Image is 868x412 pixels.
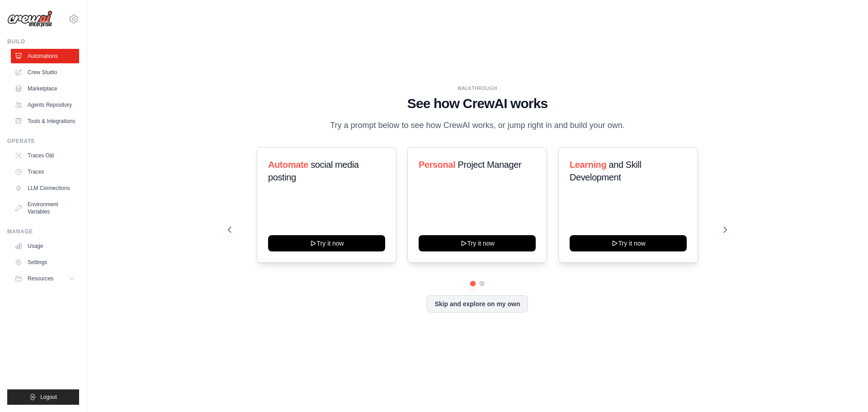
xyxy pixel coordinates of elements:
a: Settings [11,255,79,270]
a: Usage [11,239,79,253]
img: Logo [7,10,52,28]
span: Resources [28,275,53,282]
div: WALKTHROUGH [228,85,727,92]
button: Try it now [570,235,687,251]
button: Resources [11,271,79,286]
button: Skip and explore on my own [427,295,528,313]
div: Build [7,38,79,45]
a: Automations [11,49,79,63]
span: Project Manager [458,160,522,170]
a: LLM Connections [11,181,79,195]
div: Operate [7,137,79,145]
a: Traces [11,165,79,179]
span: Learning [570,160,606,170]
a: Agents Repository [11,98,79,112]
span: Personal [419,160,455,170]
span: social media posting [268,160,359,182]
p: Try a prompt below to see how CrewAI works, or jump right in and build your own. [325,119,629,132]
button: Logout [7,389,79,405]
span: and Skill Development [570,160,641,182]
button: Try it now [268,235,385,251]
span: Logout [40,393,57,401]
a: Marketplace [11,81,79,96]
a: Traces Old [11,148,79,163]
button: Try it now [419,235,536,251]
h1: See how CrewAI works [228,95,727,112]
a: Environment Variables [11,197,79,219]
div: Manage [7,228,79,235]
a: Crew Studio [11,65,79,80]
span: Automate [268,160,308,170]
a: Tools & Integrations [11,114,79,128]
